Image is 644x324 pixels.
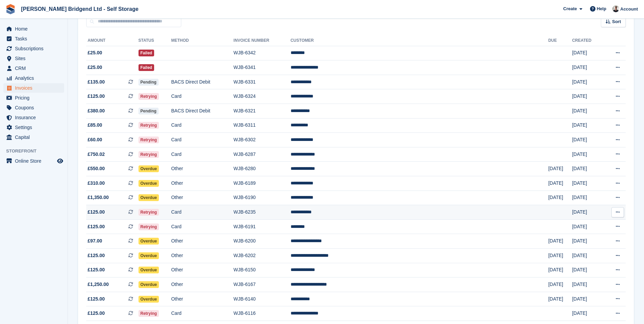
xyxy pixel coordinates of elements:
[139,79,159,86] span: Pending
[139,223,159,230] span: Retrying
[88,49,102,56] span: £25.00
[15,113,56,122] span: Insurance
[139,151,159,158] span: Retrying
[612,18,621,25] span: Sort
[171,133,234,147] td: Card
[234,75,291,89] td: WJB-6331
[88,237,102,245] span: £97.00
[572,162,603,176] td: [DATE]
[5,4,16,14] img: stora-icon-8386f47178a22dfd0bd8f6a31ec36ba5ce8667c1dd55bd0f319d3a0aa187defe.svg
[572,219,603,234] td: [DATE]
[171,176,234,191] td: Other
[548,249,572,263] td: [DATE]
[291,35,548,46] th: Customer
[548,277,572,292] td: [DATE]
[612,5,619,12] img: Rhys Jones
[563,5,577,12] span: Create
[88,165,105,172] span: £550.00
[572,292,603,306] td: [DATE]
[88,64,102,71] span: £25.00
[88,295,105,303] span: £125.00
[572,75,603,89] td: [DATE]
[234,60,291,75] td: WJB-6341
[234,176,291,191] td: WJB-6189
[88,194,109,201] span: £1,350.00
[548,263,572,277] td: [DATE]
[139,310,159,317] span: Retrying
[139,50,154,56] span: Failed
[572,176,603,191] td: [DATE]
[548,35,572,46] th: Due
[15,83,56,93] span: Invoices
[15,54,56,63] span: Sites
[15,24,56,34] span: Home
[139,209,159,216] span: Retrying
[15,44,56,53] span: Subscriptions
[572,249,603,263] td: [DATE]
[139,194,159,201] span: Overdue
[234,219,291,234] td: WJB-6191
[171,292,234,306] td: Other
[572,35,603,46] th: Created
[234,234,291,249] td: WJB-6200
[3,24,64,34] a: menu
[15,34,56,43] span: Tasks
[234,205,291,220] td: WJB-6235
[139,252,159,259] span: Overdue
[3,93,64,103] a: menu
[572,277,603,292] td: [DATE]
[171,306,234,321] td: Card
[572,60,603,75] td: [DATE]
[234,306,291,321] td: WJB-6116
[139,238,159,245] span: Overdue
[88,223,105,230] span: £125.00
[572,104,603,119] td: [DATE]
[3,132,64,142] a: menu
[171,35,234,46] th: Method
[3,103,64,112] a: menu
[171,205,234,220] td: Card
[139,64,154,71] span: Failed
[597,5,606,12] span: Help
[234,263,291,277] td: WJB-6150
[234,292,291,306] td: WJB-6140
[3,123,64,132] a: menu
[572,133,603,147] td: [DATE]
[234,104,291,119] td: WJB-6321
[171,263,234,277] td: Other
[234,162,291,176] td: WJB-6280
[171,118,234,133] td: Card
[572,191,603,205] td: [DATE]
[234,35,291,46] th: Invoice Number
[548,191,572,205] td: [DATE]
[86,35,139,46] th: Amount
[139,93,159,100] span: Retrying
[139,35,171,46] th: Status
[234,191,291,205] td: WJB-6190
[171,234,234,249] td: Other
[572,118,603,133] td: [DATE]
[139,122,159,129] span: Retrying
[139,267,159,273] span: Overdue
[548,162,572,176] td: [DATE]
[171,147,234,162] td: Card
[171,277,234,292] td: Other
[88,151,105,158] span: £750.02
[234,118,291,133] td: WJB-6311
[3,44,64,53] a: menu
[88,93,105,100] span: £125.00
[572,89,603,104] td: [DATE]
[139,281,159,288] span: Overdue
[15,64,56,73] span: CRM
[139,296,159,303] span: Overdue
[171,89,234,104] td: Card
[3,113,64,122] a: menu
[234,46,291,60] td: WJB-6342
[572,234,603,249] td: [DATE]
[3,64,64,73] a: menu
[88,252,105,259] span: £125.00
[234,89,291,104] td: WJB-6324
[88,266,105,273] span: £125.00
[18,3,141,15] a: [PERSON_NAME] Bridgend Ltd - Self Storage
[139,108,159,114] span: Pending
